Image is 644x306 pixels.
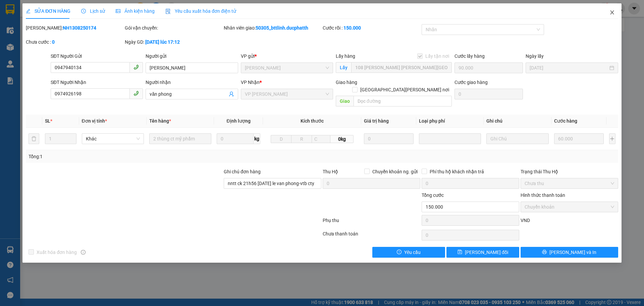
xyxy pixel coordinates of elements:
label: Ngày lấy [526,53,544,59]
span: Xuất hóa đơn hàng [34,249,79,256]
div: Chưa thanh toán [322,230,421,242]
span: Lấy hàng [336,53,355,59]
span: Lịch sử [81,8,105,14]
span: [PERSON_NAME] đổi [465,249,508,256]
b: 50305_bttlinh.ducphatth [256,25,308,31]
input: 0 [554,133,604,144]
div: Cước rồi : [323,24,420,32]
b: [DATE] lúc 17:12 [145,39,180,45]
div: Gói vận chuyển: [125,24,222,32]
span: VP Ngọc Hồi [245,63,329,73]
span: close [609,10,615,15]
span: picture [116,9,120,13]
div: Người nhận [146,79,238,86]
div: SĐT Người Gửi [51,52,143,60]
span: info-circle [81,250,86,255]
span: edit [26,9,31,13]
input: 0 [364,133,414,144]
span: Thu Hộ [323,169,338,174]
span: Đơn vị tính [82,118,107,124]
span: Định lượng [226,118,250,124]
span: Chưa thu [525,178,614,188]
span: VP Hoằng Kim [245,89,329,99]
div: [PERSON_NAME]: [26,24,123,32]
span: exclamation-circle [397,250,401,255]
span: Tên hàng [149,118,171,124]
span: Khác [86,134,140,144]
div: Chưa cước : [26,38,123,46]
div: Phụ thu [322,217,421,228]
span: phone [133,64,139,70]
span: Yêu cầu xuất hóa đơn điện tử [165,8,236,14]
label: Cước giao hàng [454,80,488,85]
input: Ghi chú đơn hàng [224,178,321,189]
span: Tổng cước [422,192,444,198]
div: Ngày GD: [125,38,222,46]
input: C [312,135,330,143]
input: Ngày lấy [530,64,608,72]
img: icon [165,9,171,14]
span: SL [45,118,50,124]
input: Ghi Chú [486,133,548,144]
span: [GEOGRAPHIC_DATA][PERSON_NAME] nơi [358,86,452,93]
input: VD: Bàn, Ghế [149,133,211,144]
th: Loại phụ phí [416,115,484,128]
span: Kích thước [301,118,324,124]
span: [PERSON_NAME] và In [549,249,596,256]
span: Chuyển khoản ng. gửi [370,168,420,175]
span: Lấy tận nơi [423,52,452,60]
input: D [271,135,291,143]
th: Ghi chú [484,115,551,128]
b: NH1308250174 [63,25,96,31]
span: 0kg [330,135,353,143]
input: Lấy tận nơi [351,62,452,73]
span: phone [133,91,139,96]
span: Yêu cầu [404,249,421,256]
span: SỬA ĐƠN HÀNG [26,8,70,14]
span: Phí thu hộ khách nhận trả [427,168,487,175]
label: Ghi chú đơn hàng [224,169,261,174]
span: Giao hàng [336,80,357,85]
label: Hình thức thanh toán [521,192,565,198]
div: Tổng: 1 [29,153,249,160]
input: R [291,135,312,143]
input: Dọc đường [354,96,452,106]
button: save[PERSON_NAME] đổi [446,247,519,258]
div: Nhân viên giao: [224,24,321,32]
label: Cước lấy hàng [454,53,485,59]
span: VND [521,218,530,223]
span: VP Nhận [241,80,260,85]
button: Close [603,3,622,22]
input: Cước giao hàng [454,89,523,99]
div: VP gửi [241,52,333,60]
button: exclamation-circleYêu cầu [372,247,445,258]
input: Cước lấy hàng [454,62,523,73]
button: printer[PERSON_NAME] và In [521,247,618,258]
button: delete [29,133,39,144]
span: user-add [229,91,234,97]
span: printer [542,250,547,255]
div: SĐT Người Nhận [51,79,143,86]
span: Giao [336,96,354,106]
div: Trạng thái Thu Hộ [521,168,618,175]
span: Ảnh kiện hàng [116,8,155,14]
b: 0 [52,39,55,45]
button: plus [609,133,615,144]
span: clock-circle [81,9,86,13]
span: Lấy [336,62,351,73]
b: 150.000 [343,25,361,31]
span: kg [254,133,260,144]
span: save [458,250,462,255]
div: Người gửi [146,52,238,60]
span: Giá trị hàng [364,118,389,124]
span: Chuyển khoản [525,202,614,212]
span: Cước hàng [554,118,577,124]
